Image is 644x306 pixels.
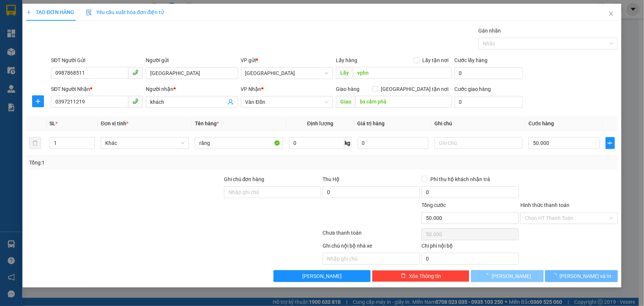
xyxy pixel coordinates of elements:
[358,137,429,149] input: 0
[455,67,523,79] input: Cước lấy hàng
[146,56,238,64] div: Người gửi
[401,273,406,279] span: delete
[26,10,31,15] span: plus
[358,120,385,126] span: Giá trị hàng
[132,69,138,75] span: phone
[228,99,234,105] span: user-add
[336,86,359,92] span: Giao hàng
[273,270,371,282] button: [PERSON_NAME]
[421,242,519,253] div: Chi phí nội bộ
[344,137,352,149] span: kg
[307,120,333,126] span: Định lượng
[471,270,544,282] button: [PERSON_NAME]
[528,120,554,126] span: Cước hàng
[409,272,441,280] span: Xóa Thông tin
[492,272,531,280] span: [PERSON_NAME]
[49,120,55,126] span: SL
[245,96,328,108] span: Vân Đồn
[51,85,143,93] div: SĐT Người Nhận
[132,98,138,104] span: phone
[455,96,523,108] input: Cước giao hàng
[431,116,526,131] th: Ghi chú
[195,120,219,126] span: Tên hàng
[378,85,452,93] span: [GEOGRAPHIC_DATA] tận nơi
[245,68,328,79] span: Hà Nội
[608,11,614,17] span: close
[32,98,44,104] span: plus
[86,10,92,16] img: icon
[195,137,283,149] input: VD: Bàn, Ghế
[29,137,41,149] button: delete
[545,270,618,282] button: [PERSON_NAME] và In
[105,137,185,149] span: Khác
[427,175,493,183] span: Phí thu hộ khách nhận trả
[224,186,321,198] input: Ghi chú đơn hàng
[26,9,74,15] span: TẠO ĐƠN HÀNG
[241,56,333,64] div: VP gửi
[455,86,491,92] label: Cước giao hàng
[302,272,342,280] span: [PERSON_NAME]
[434,137,523,149] input: Ghi Chú
[483,273,492,278] span: loading
[241,86,262,92] span: VP Nhận
[32,95,44,107] button: plus
[560,272,612,280] span: [PERSON_NAME] và In
[455,57,488,63] label: Cước lấy hàng
[420,56,452,64] span: Lấy tận nơi
[29,159,249,167] div: Tổng: 1
[520,202,569,208] label: Hình thức thanh toán
[336,57,357,63] span: Lấy hàng
[601,4,621,24] button: Close
[101,120,128,126] span: Đơn vị tính
[336,96,355,108] span: Giao
[51,56,143,64] div: SĐT Người Gửi
[323,242,420,253] div: Ghi chú nội bộ nhà xe
[606,137,615,149] button: plus
[421,202,446,208] span: Tổng cước
[336,67,353,79] span: Lấy
[353,67,452,79] input: Dọc đường
[606,140,614,146] span: plus
[224,176,265,182] label: Ghi chú đơn hàng
[322,229,421,242] div: Chưa thanh toán
[478,28,501,34] label: Gán nhãn
[86,9,164,15] span: Yêu cầu xuất hóa đơn điện tử
[323,253,420,265] input: Nhập ghi chú
[552,273,560,278] span: loading
[146,85,238,93] div: Người nhận
[323,176,340,182] span: Thu Hộ
[355,96,452,108] input: Dọc đường
[372,270,469,282] button: deleteXóa Thông tin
